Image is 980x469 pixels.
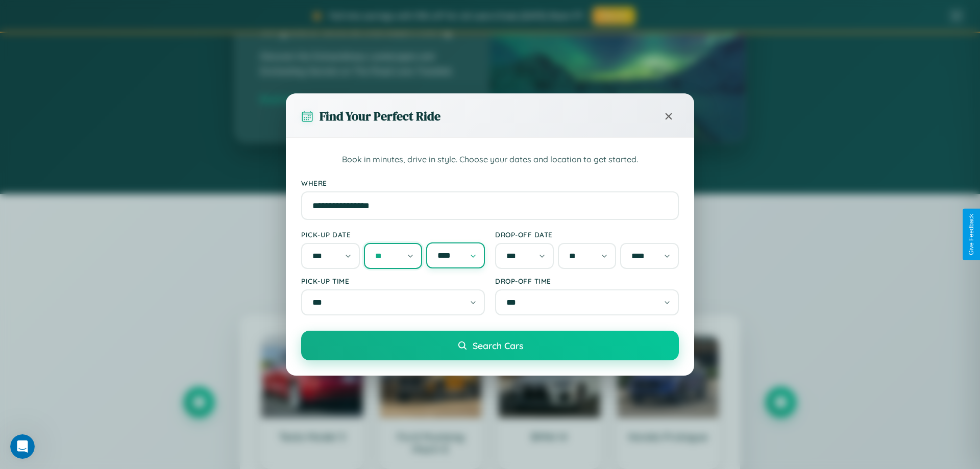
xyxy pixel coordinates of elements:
[320,108,440,125] h3: Find Your Perfect Ride
[301,230,485,239] label: Pick-up Date
[301,277,485,285] label: Pick-up Time
[301,153,679,166] p: Book in minutes, drive in style. Choose your dates and location to get started.
[301,331,679,360] button: Search Cars
[495,230,679,239] label: Drop-off Date
[495,277,679,285] label: Drop-off Time
[473,340,523,351] span: Search Cars
[301,179,679,187] label: Where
